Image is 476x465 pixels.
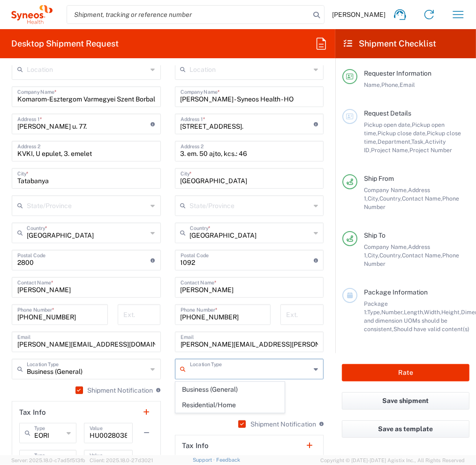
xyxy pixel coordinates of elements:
[19,408,46,417] h2: Tax Info
[342,420,469,438] button: Save as template
[364,81,381,88] span: Name,
[364,300,388,316] span: Package 1:
[364,288,428,296] span: Package Information
[400,81,415,88] span: Email
[379,252,402,259] span: Country,
[441,309,461,316] span: Height,
[344,38,436,49] h2: Shipment Checklist
[393,325,469,333] span: Should have valid content(s)
[320,456,465,465] span: Copyright © [DATE]-[DATE] Agistix Inc., All Rights Reserved
[409,147,452,154] span: Project Number
[342,392,469,410] button: Save shipment
[381,309,404,316] span: Number,
[411,138,425,145] span: Task,
[424,309,441,316] span: Width,
[364,121,412,128] span: Pickup open date,
[402,252,442,259] span: Contact Name,
[216,457,240,463] a: Feedback
[342,364,469,381] button: Rate
[381,81,400,88] span: Phone,
[364,175,394,182] span: Ship From
[368,252,379,259] span: City,
[364,70,431,77] span: Requester Information
[378,130,427,137] span: Pickup close date,
[193,457,216,463] a: Support
[332,10,385,19] span: [PERSON_NAME]
[364,243,408,250] span: Company Name,
[367,309,381,316] span: Type,
[176,398,284,412] span: Residential/Home
[182,441,209,450] h2: Tax Info
[76,387,153,394] label: Shipment Notification
[371,147,409,154] span: Project Name,
[364,109,411,117] span: Request Details
[11,457,85,463] span: Server: 2025.18.0-c7ad5f513fb
[364,232,385,239] span: Ship To
[404,309,424,316] span: Length,
[90,457,153,463] span: Client: 2025.18.0-27d3021
[176,382,284,397] span: Business (General)
[364,186,408,194] span: Company Name,
[238,420,316,428] label: Shipment Notification
[378,138,411,145] span: Department,
[379,195,402,202] span: Country,
[67,6,310,23] input: Shipment, tracking or reference number
[402,195,442,202] span: Contact Name,
[368,195,379,202] span: City,
[11,38,119,49] h2: Desktop Shipment Request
